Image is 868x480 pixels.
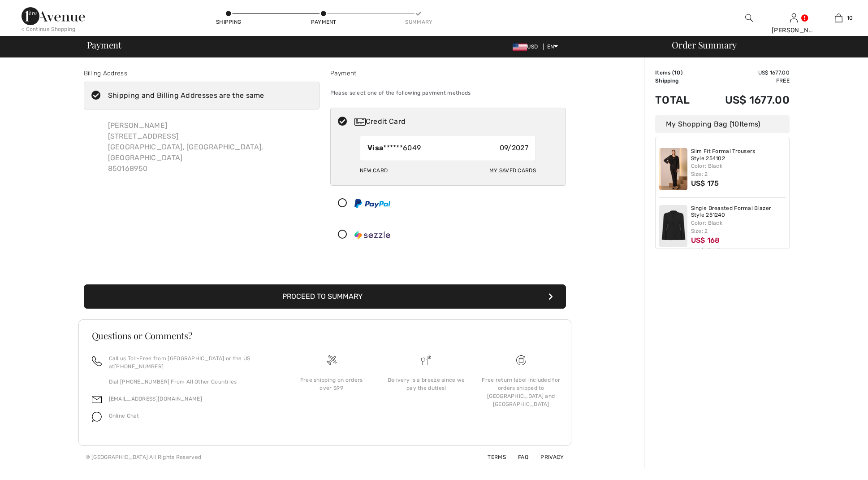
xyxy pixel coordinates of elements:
img: Free shipping on orders over $99 [516,355,526,365]
span: Online Chat [109,413,139,419]
td: US$ 1677.00 [702,69,790,77]
button: Proceed to Summary [84,284,566,309]
div: [PERSON_NAME] [772,26,816,35]
a: Slim Fit Formal Trousers Style 254102 [691,148,786,162]
div: Color: Black Size: 2 [691,219,786,235]
img: email [92,395,102,405]
img: search the website [745,13,753,23]
a: [EMAIL_ADDRESS][DOMAIN_NAME] [109,396,202,402]
td: US$ 1677.00 [702,85,790,115]
a: Sign In [790,13,798,22]
strong: Visa [367,144,383,152]
img: US Dollar [513,44,527,51]
a: Terms [477,454,506,460]
img: My Bag [835,13,842,23]
div: Payment [310,18,337,26]
div: My Saved Cards [489,163,536,178]
s: US$ 305 [691,247,721,255]
span: US$ 175 [691,179,719,188]
div: Delivery is a breeze since we pay the duties! [386,376,466,392]
div: Shipping [215,18,242,26]
td: Free [702,77,790,85]
img: call [92,356,102,366]
img: chat [92,412,102,422]
span: 10 [674,70,681,76]
img: Sezzle [354,231,390,240]
div: < Continue Shopping [22,25,76,33]
div: Shipping and Billing Addresses are the same [108,90,264,101]
img: 1ère Avenue [22,7,85,25]
img: Slim Fit Formal Trousers Style 254102 [659,148,687,190]
div: © [GEOGRAPHIC_DATA] All Rights Reserved [86,453,202,461]
span: EN [547,44,558,50]
div: Free shipping on orders over $99 [291,376,372,392]
div: Order Summary [661,40,863,49]
h3: Questions or Comments? [92,331,558,340]
div: Credit Card [354,116,560,127]
div: Billing Address [84,69,320,78]
img: Credit Card [354,118,366,126]
a: [PHONE_NUMBER] [114,363,164,370]
div: Color: Black Size: 2 [691,162,786,178]
div: My Shopping Bag ( Items) [655,115,790,133]
p: Dial [PHONE_NUMBER] From All Other Countries [109,378,273,386]
span: 10 [847,14,853,22]
img: Free shipping on orders over $99 [327,355,337,365]
td: Total [655,85,702,115]
div: Please select one of the following payment methods [330,82,566,104]
span: US$ 168 [691,236,720,244]
img: My Info [790,13,798,23]
img: Single Breasted Formal Blazer Style 251240 [659,205,687,247]
p: Call us Toll-Free from [GEOGRAPHIC_DATA] or the US at [109,354,273,371]
span: 10 [731,120,739,128]
img: PayPal [354,199,390,208]
div: Summary [405,18,432,26]
a: 10 [816,13,860,23]
span: USD [513,44,541,50]
a: Privacy [530,454,564,460]
div: [PERSON_NAME] [STREET_ADDRESS] [GEOGRAPHIC_DATA], [GEOGRAPHIC_DATA], [GEOGRAPHIC_DATA] 850168950 [101,113,320,181]
div: Payment [330,69,566,78]
span: Payment [87,40,121,49]
span: 09/2027 [500,143,528,153]
a: FAQ [507,454,528,460]
div: Free return label included for orders shipped to [GEOGRAPHIC_DATA] and [GEOGRAPHIC_DATA] [481,376,561,408]
td: Shipping [655,77,702,85]
img: Delivery is a breeze since we pay the duties! [421,355,431,365]
div: New Card [360,163,388,178]
td: Items ( ) [655,69,702,77]
a: Single Breasted Formal Blazer Style 251240 [691,205,786,219]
